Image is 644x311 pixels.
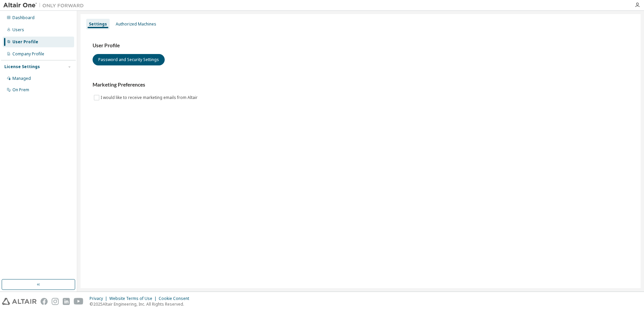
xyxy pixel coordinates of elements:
div: Managed [12,76,31,81]
img: linkedin.svg [63,298,70,305]
div: Settings [89,21,107,27]
img: youtube.svg [74,298,84,305]
div: Company Profile [12,51,44,57]
div: Dashboard [12,15,35,20]
img: facebook.svg [41,298,48,305]
div: User Profile [12,39,38,45]
div: License Settings [4,64,40,69]
div: Users [12,27,24,33]
div: Cookie Consent [159,296,193,301]
div: Privacy [90,296,109,301]
div: On Prem [12,87,29,93]
img: instagram.svg [52,298,59,305]
div: Website Terms of Use [109,296,159,301]
h3: Marketing Preferences [93,82,629,88]
div: Authorized Machines [116,21,156,27]
img: Altair One [3,2,87,9]
label: I would like to receive marketing emails from Altair [101,94,199,102]
button: Password and Security Settings [93,54,165,65]
h3: User Profile [93,42,629,49]
img: altair_logo.svg [2,298,37,305]
p: © 2025 Altair Engineering, Inc. All Rights Reserved. [90,301,193,307]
